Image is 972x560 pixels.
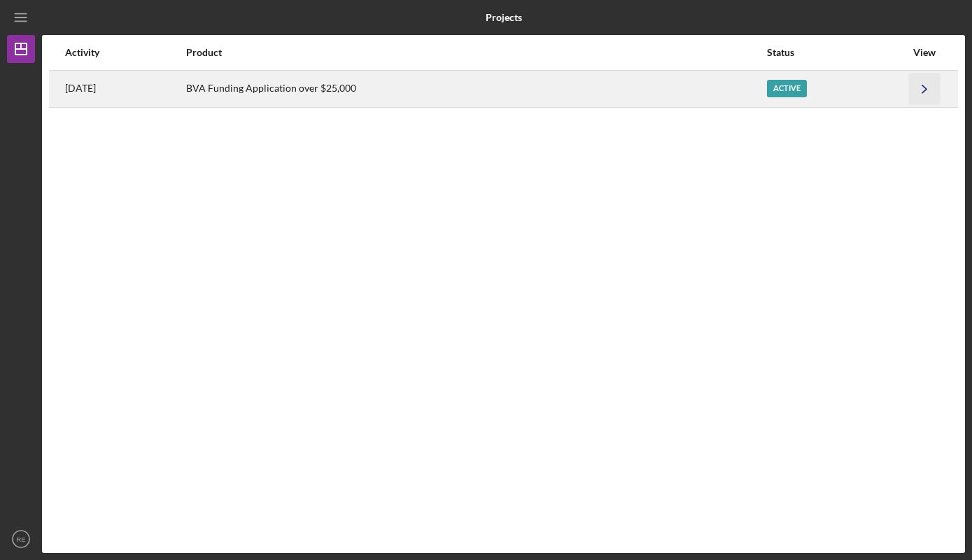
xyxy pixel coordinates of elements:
div: BVA Funding Application over $25,000 [186,71,766,106]
button: RE [7,525,35,553]
text: RE [16,535,25,543]
time: 2025-09-28 23:13 [65,83,96,94]
div: Status [767,47,906,58]
div: View [907,47,942,58]
b: Projects [486,12,522,23]
div: Product [186,47,766,58]
div: Activity [65,47,185,58]
div: Active [767,80,807,97]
